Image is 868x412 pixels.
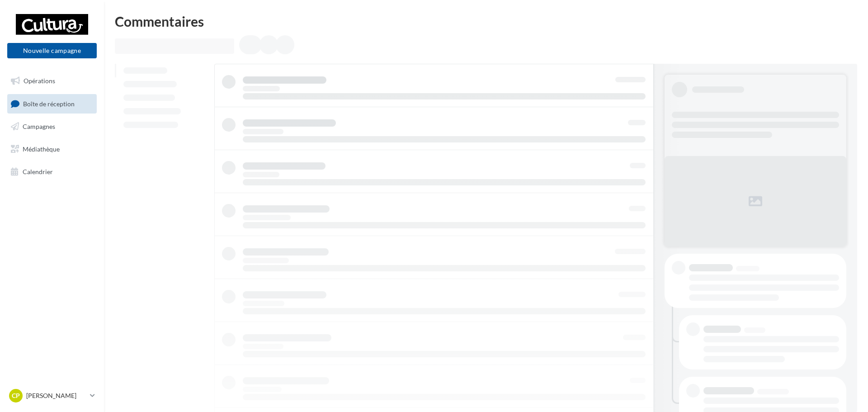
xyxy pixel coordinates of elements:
[5,117,99,136] a: Campagnes
[23,145,60,153] span: Médiathèque
[7,387,97,404] a: CP [PERSON_NAME]
[5,71,99,90] a: Opérations
[12,391,20,400] span: CP
[7,43,97,58] button: Nouvelle campagne
[115,14,857,28] div: Commentaires
[5,140,99,159] a: Médiathèque
[23,99,75,107] span: Boîte de réception
[5,94,99,114] a: Boîte de réception
[23,123,55,130] span: Campagnes
[24,77,55,85] span: Opérations
[23,167,53,175] span: Calendrier
[26,391,86,400] p: [PERSON_NAME]
[5,162,99,181] a: Calendrier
